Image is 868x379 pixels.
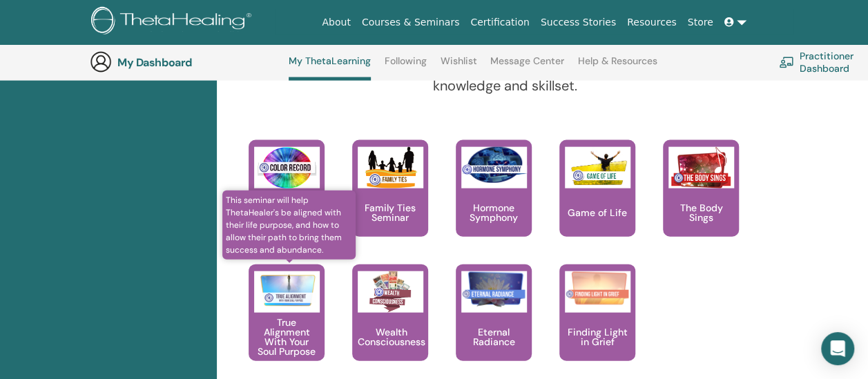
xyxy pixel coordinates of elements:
p: Eternal Radiance [456,327,532,347]
h3: My Dashboard [117,56,255,69]
div: Open Intercom Messenger [821,332,854,365]
img: Game of Life [565,147,630,188]
img: logo.png [91,7,256,38]
p: True Alignment With Your Soul Purpose [249,318,325,356]
a: Store [682,10,719,35]
a: Family Ties Seminar Family Ties Seminar [352,140,428,264]
a: Game of Life Game of Life [559,140,635,264]
a: Message Center [490,55,564,77]
img: Finding Light in Grief [565,271,630,308]
img: Hormone Symphony [461,147,527,184]
img: Color Record [254,147,320,188]
a: Wishlist [441,55,477,77]
p: Finding Light in Grief [559,327,635,347]
a: Courses & Seminars [356,10,465,35]
img: generic-user-icon.jpg [90,51,112,73]
img: Eternal Radiance [461,271,527,308]
img: Family Ties Seminar [358,147,423,188]
p: The Body Sings [663,203,739,222]
a: Hormone Symphony Hormone Symphony [456,140,532,264]
img: Wealth Consciousness [358,271,423,313]
a: About [316,10,356,35]
p: Hormone Symphony [456,203,532,222]
a: Help & Resources [578,55,657,77]
img: The Body Sings [668,147,734,188]
a: Success Stories [535,10,621,35]
img: True Alignment With Your Soul Purpose [254,271,320,309]
img: chalkboard-teacher.svg [779,57,794,68]
p: Wealth Consciousness [352,327,431,347]
a: Color Record Color Record [249,140,325,264]
p: Game of Life [562,208,633,217]
a: Resources [621,10,682,35]
p: Family Ties Seminar [352,203,428,222]
a: The Body Sings The Body Sings [663,140,739,264]
a: My ThetaLearning [289,55,371,81]
span: This seminar will help ThetaHealer's be aligned with their life purpose, and how to allow their p... [222,191,356,260]
a: Certification [465,10,534,35]
a: Following [385,55,427,77]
